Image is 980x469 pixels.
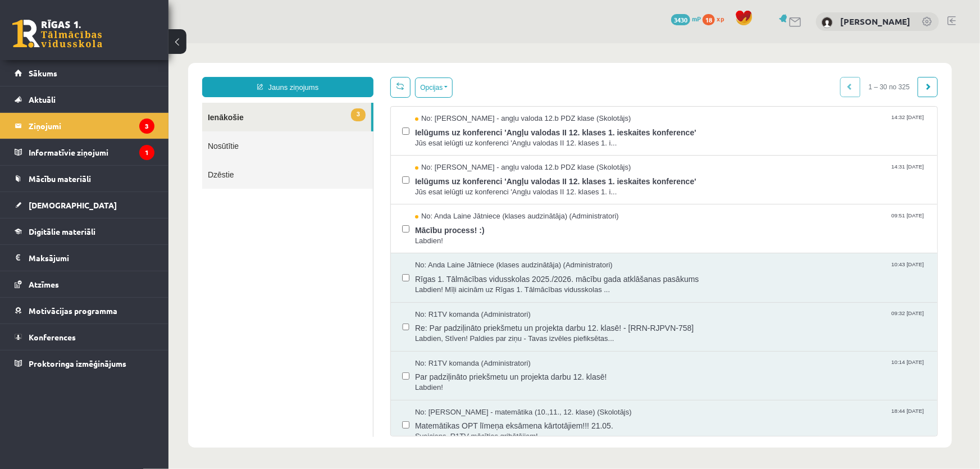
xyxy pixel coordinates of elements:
span: No: [PERSON_NAME] - matemātika (10.,11., 12. klase) (Skolotājs) [247,364,463,375]
a: Proktoringa izmēģinājums [15,350,154,376]
a: No: [PERSON_NAME] - matemātika (10.,11., 12. klase) (Skolotājs) 18:44 [DATE] Matemātikas OPT līme... [247,364,758,399]
span: Re: Par padziļināto priekšmetu un projekta darbu 12. klasē! - [RRN-RJPVN-758] [247,276,758,290]
span: Jūs esat ielūgti uz konferenci 'Angļu valodas II 12. klases 1. i... [247,95,758,106]
span: xp [717,14,724,23]
span: Mācību materiāli [29,174,91,184]
span: 18 [703,14,715,25]
span: Aktuāli [29,94,56,104]
span: 14:31 [DATE] [721,119,758,128]
span: Atzīmes [29,279,59,289]
a: Sākums [15,60,154,86]
img: Stīvens Kuzmenko [822,17,833,28]
span: Proktoringa izmēģinājums [29,358,126,368]
span: No: [PERSON_NAME] - angļu valoda 12.b PDZ klase (Skolotājs) [247,119,463,130]
i: 1 [139,145,154,160]
span: Labdien! [247,193,758,203]
a: Motivācijas programma [15,298,154,324]
span: Sākums [29,68,57,78]
span: No: Anda Laine Jātniece (klases audzinātāja) (Administratori) [247,217,444,227]
a: No: Anda Laine Jātniece (klases audzinātāja) (Administratori) 10:43 [DATE] Rīgas 1. Tālmācības vi... [247,217,758,252]
span: No: [PERSON_NAME] - angļu valoda 12.b PDZ klase (Skolotājs) [247,70,463,81]
a: No: [PERSON_NAME] - angļu valoda 12.b PDZ klase (Skolotājs) 14:32 [DATE] Ielūgums uz konferenci '... [247,70,758,105]
i: 3 [139,119,154,134]
span: Labdien! Mīļi aicinām uz Rīgas 1. Tālmācības vidusskolas ... [247,242,758,252]
span: Labdien! [247,339,758,350]
a: Mācību materiāli [15,166,154,192]
span: 10:14 [DATE] [721,315,758,324]
a: [PERSON_NAME] [840,16,910,27]
span: Jūs esat ielūgti uz konferenci 'Angļu valodas II 12. klases 1. i... [247,144,758,154]
a: No: R1TV komanda (Administratori) 09:32 [DATE] Re: Par padziļināto priekšmetu un projekta darbu 1... [247,266,758,301]
span: Labdien, Stīven! Paldies par ziņu - Tavas izvēles piefiksētas... [247,290,758,301]
span: Par padziļināto priekšmetu un projekta darbu 12. klasē! [247,325,758,339]
span: Digitālie materiāli [29,226,95,236]
span: No: R1TV komanda (Administratori) [247,266,362,277]
span: 09:51 [DATE] [721,168,758,176]
span: 1 – 30 no 325 [692,34,750,54]
a: Jauns ziņojums [34,34,205,54]
a: [DEMOGRAPHIC_DATA] [15,192,154,218]
a: Konferences [15,324,154,350]
span: [DEMOGRAPHIC_DATA] [29,200,117,210]
span: 10:43 [DATE] [721,217,758,225]
a: Nosūtītie [34,88,204,117]
span: Sveiciens, R1TV mācīties gribētājiem! [247,388,758,399]
a: No: [PERSON_NAME] - angļu valoda 12.b PDZ klase (Skolotājs) 14:31 [DATE] Ielūgums uz konferenci '... [247,119,758,154]
span: 09:32 [DATE] [721,266,758,275]
span: Motivācijas programma [29,306,117,316]
a: No: R1TV komanda (Administratori) 10:14 [DATE] Par padziļināto priekšmetu un projekta darbu 12. k... [247,315,758,350]
span: Matemātikas OPT līmeņa eksāmena kārtotājiem!!! 21.05. [247,374,758,388]
a: No: Anda Laine Jātniece (klases audzinātāja) (Administratori) 09:51 [DATE] Mācību process! :) Lab... [247,168,758,203]
span: mP [692,14,701,23]
a: Ziņojumi3 [15,113,154,139]
a: Digitālie materiāli [15,218,154,244]
span: 18:44 [DATE] [721,364,758,372]
span: 3430 [671,14,690,25]
a: Rīgas 1. Tālmācības vidusskola [12,20,102,48]
span: No: Anda Laine Jātniece (klases audzinātāja) (Administratori) [247,168,450,179]
a: Atzīmes [15,271,154,297]
a: Informatīvie ziņojumi1 [15,139,154,165]
a: 18 xp [703,14,730,23]
legend: Informatīvie ziņojumi [29,139,154,165]
span: Rīgas 1. Tālmācības vidusskolas 2025./2026. mācību gada atklāšanas pasākums [247,227,758,242]
span: No: R1TV komanda (Administratori) [247,315,362,326]
span: Ielūgums uz konferenci 'Angļu valodas II 12. klases 1. ieskaites konference' [247,81,758,95]
a: 3430 mP [671,14,701,23]
a: Dzēstie [34,117,204,145]
span: Mācību process! :) [247,179,758,193]
span: Ielūgums uz konferenci 'Angļu valodas II 12. klases 1. ieskaites konference' [247,130,758,144]
a: Maksājumi [15,245,154,271]
button: Opcijas [247,34,284,54]
span: 3 [183,65,197,78]
a: 3Ienākošie [34,60,203,88]
legend: Ziņojumi [29,113,154,139]
legend: Maksājumi [29,245,154,271]
span: 14:32 [DATE] [721,70,758,79]
a: Aktuāli [15,86,154,112]
span: Konferences [29,332,76,342]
